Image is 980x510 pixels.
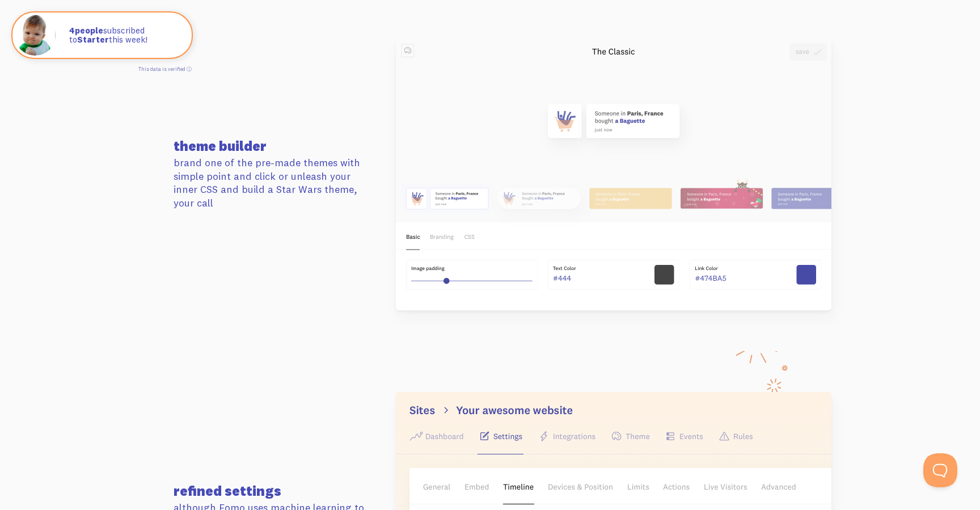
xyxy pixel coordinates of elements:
[69,26,180,45] p: subscribed to this week!
[174,156,375,209] p: brand one of the pre-made themes with simple point and click or unleash your inner CSS and build ...
[77,34,109,45] strong: Starter
[923,453,957,487] iframe: Help Scout Beacon - Open
[15,15,56,56] img: Fomo
[69,25,103,36] strong: people
[396,39,831,310] img: theme-builder-3d33cff856bf5e37b4f38c295e573ca9773d5936a00e1414c1d989b3479622ec.png
[174,139,375,153] h3: theme builder
[138,66,192,72] a: This data is verified ⓘ
[174,484,375,498] h3: refined settings
[69,26,75,36] span: 4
